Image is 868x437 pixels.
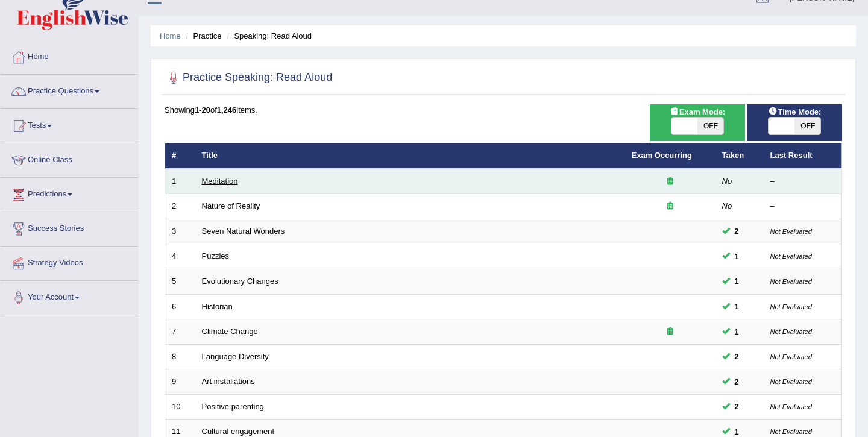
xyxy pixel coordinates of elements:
td: 7 [165,319,195,345]
small: Not Evaluated [770,378,812,385]
small: Not Evaluated [770,228,812,235]
th: # [165,143,195,169]
td: 1 [165,169,195,194]
b: 1-20 [195,105,210,115]
span: You can still take this question [730,400,744,413]
td: 3 [165,219,195,244]
small: Not Evaluated [770,278,812,285]
a: Exam Occurring [632,151,692,160]
em: No [722,177,732,186]
a: Language Diversity [202,352,269,361]
span: You can still take this question [730,225,744,237]
a: Art installations [202,377,255,386]
span: You can still take this question [730,350,744,363]
a: Online Class [1,143,138,174]
small: Not Evaluated [770,253,812,260]
span: You can still take this question [730,300,744,313]
a: Evolutionary Changes [202,277,278,286]
div: Exam occurring question [632,176,709,187]
td: 8 [165,344,195,369]
span: You can still take this question [730,376,744,388]
small: Not Evaluated [770,328,812,335]
div: Exam occurring question [632,326,709,338]
small: Not Evaluated [770,403,812,410]
td: 2 [165,194,195,219]
td: 10 [165,394,195,420]
a: Success Stories [1,212,138,242]
em: No [722,201,732,210]
a: Home [1,40,138,71]
span: Exam Mode: [665,105,730,118]
a: Puzzles [202,251,230,260]
a: Nature of Reality [202,201,260,210]
a: Practice Questions [1,75,138,105]
span: You can still take this question [730,275,744,288]
span: OFF [794,118,820,134]
a: Climate Change [202,327,258,336]
div: – [770,176,835,187]
a: Strategy Videos [1,247,138,277]
th: Title [195,143,625,169]
b: 1,246 [217,105,237,115]
h2: Practice Speaking: Read Aloud [165,69,332,87]
td: 5 [165,269,195,295]
span: OFF [697,118,723,134]
a: Cultural engagement [202,427,275,436]
span: Time Mode: [763,105,826,118]
span: You can still take this question [730,325,744,338]
li: Speaking: Read Aloud [224,30,312,42]
div: Exam occurring question [632,201,709,212]
td: 6 [165,294,195,319]
div: Showing of items. [165,104,842,116]
th: Last Result [764,143,842,169]
th: Taken [715,143,764,169]
li: Practice [183,30,221,42]
td: 9 [165,369,195,395]
a: Historian [202,302,233,311]
td: 4 [165,244,195,269]
a: Seven Natural Wonders [202,227,285,236]
a: Meditation [202,177,238,186]
a: Tests [1,109,138,139]
a: Predictions [1,178,138,208]
a: Your Account [1,281,138,311]
small: Not Evaluated [770,303,812,310]
a: Home [160,31,181,40]
div: – [770,201,835,212]
span: You can still take this question [730,250,744,263]
small: Not Evaluated [770,353,812,360]
small: Not Evaluated [770,428,812,435]
a: Positive parenting [202,402,264,411]
div: Show exams occurring in exams [650,104,744,141]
